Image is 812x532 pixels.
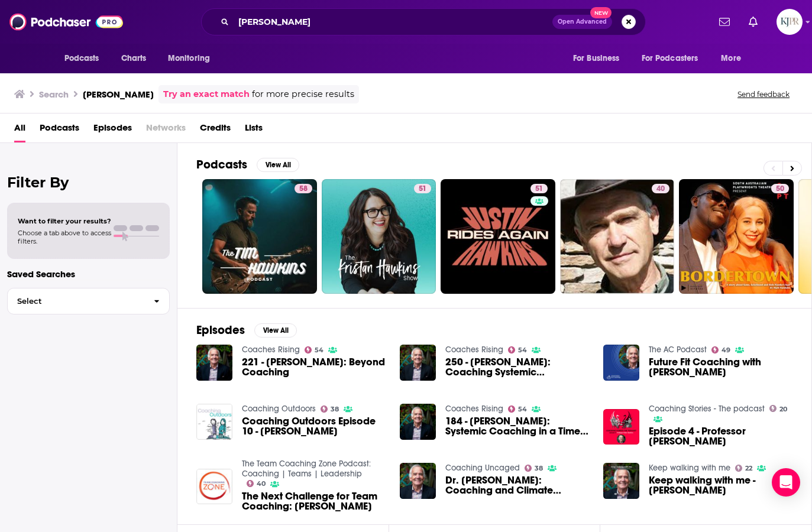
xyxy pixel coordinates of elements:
[525,465,544,472] a: 38
[734,89,793,99] button: Send feedback
[777,9,803,35] img: User Profile
[114,47,154,70] a: Charts
[649,357,792,377] a: Future Fit Coaching with Peter Hawkins
[196,404,232,440] img: Coaching Outdoors Episode 10 - Peter Hawkins
[201,8,646,35] div: Search podcasts, credits, & more...
[245,118,263,142] a: Lists
[714,12,735,32] a: Show notifications dropdown
[649,345,707,355] a: The AC Podcast
[573,50,620,67] span: For Business
[777,9,803,35] button: Show profile menu
[649,426,792,446] span: Episode 4 - Professor [PERSON_NAME]
[518,348,527,353] span: 54
[744,12,762,32] a: Show notifications dropdown
[202,179,317,294] a: 58
[7,174,170,191] h2: Filter By
[242,404,316,414] a: Coaching Outdoors
[603,345,639,381] img: Future Fit Coaching with Peter Hawkins
[305,346,324,353] a: 54
[565,47,635,70] button: open menu
[414,184,431,193] a: 51
[18,217,111,225] span: Want to filter your results?
[445,357,589,377] span: 250 - [PERSON_NAME]: Coaching Systemic Connections
[7,288,170,314] button: Select
[400,404,436,440] img: 184 - Peter Hawkins: Systemic Coaching in a Time of Transition
[9,11,123,33] a: Podchaser - Follow, Share and Rate Podcasts
[634,47,716,70] button: open menu
[603,409,639,445] img: Episode 4 - Professor Peter Hawkins
[7,268,170,280] p: Saved Searches
[14,118,25,142] span: All
[200,118,231,142] a: Credits
[445,404,503,414] a: Coaches Rising
[445,416,589,436] span: 184 - [PERSON_NAME]: Systemic Coaching in a Time of Transition
[445,463,520,473] a: Coaching Uncaged
[535,183,543,195] span: 51
[776,183,784,195] span: 50
[196,157,299,172] a: PodcastsView All
[163,87,250,101] a: Try an exact match
[252,87,354,101] span: for more precise results
[400,463,436,499] img: Dr. Peter Hawkins: Coaching and Climate Change
[445,475,589,495] a: Dr. Peter Hawkins: Coaching and Climate Change
[121,50,147,67] span: Charts
[722,348,730,353] span: 49
[642,50,698,67] span: For Podcasters
[299,183,308,195] span: 58
[168,50,210,67] span: Monitoring
[445,475,589,495] span: Dr. [PERSON_NAME]: Coaching and Climate Change
[590,7,612,18] span: New
[649,357,792,377] span: Future Fit Coaching with [PERSON_NAME]
[530,184,548,193] a: 51
[508,346,528,353] a: 54
[242,491,386,511] a: The Next Challenge for Team Coaching: Peter Hawkins
[445,345,503,355] a: Coaches Rising
[64,50,99,67] span: Podcasts
[322,179,436,294] a: 51
[656,183,665,195] span: 40
[518,407,527,412] span: 54
[711,346,731,353] a: 49
[40,118,79,142] a: Podcasts
[242,345,300,355] a: Coaches Rising
[242,491,386,511] span: The Next Challenge for Team Coaching: [PERSON_NAME]
[196,469,232,505] img: The Next Challenge for Team Coaching: Peter Hawkins
[247,480,266,487] a: 40
[234,12,552,31] input: Search podcasts, credits, & more...
[560,179,675,294] a: 40
[196,345,232,381] img: 221 - Peter Hawkins: Beyond Coaching
[419,183,426,195] span: 51
[242,416,386,436] span: Coaching Outdoors Episode 10 - [PERSON_NAME]
[649,463,730,473] a: Keep walking with me
[8,297,144,305] span: Select
[769,405,788,412] a: 20
[254,323,297,338] button: View All
[649,475,792,495] span: Keep walking with me - [PERSON_NAME]
[679,179,794,294] a: 50
[242,416,386,436] a: Coaching Outdoors Episode 10 - Peter Hawkins
[196,323,245,338] h2: Episodes
[508,406,528,413] a: 54
[603,463,639,499] a: Keep walking with me - Peter Hawkins
[771,184,789,193] a: 50
[93,118,132,142] a: Episodes
[242,357,386,377] span: 221 - [PERSON_NAME]: Beyond Coaching
[735,465,753,472] a: 22
[745,466,752,471] span: 22
[321,406,339,413] a: 38
[196,323,297,338] a: EpisodesView All
[83,89,154,100] h3: [PERSON_NAME]
[652,184,669,193] a: 40
[257,158,299,172] button: View All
